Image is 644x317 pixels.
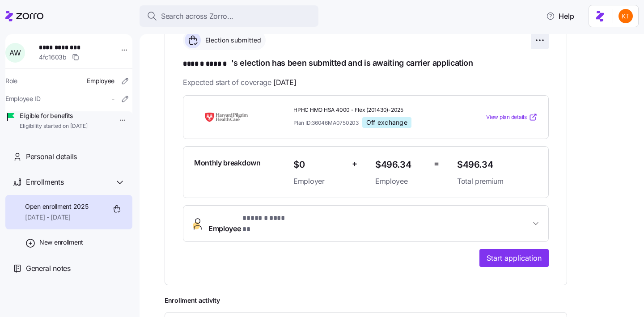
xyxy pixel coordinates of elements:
[375,157,427,172] span: $496.34
[9,49,21,56] span: A W
[20,111,88,120] span: Eligible for benefits
[39,53,67,62] span: 4fc1603b
[26,177,64,188] span: Enrollments
[183,77,296,88] span: Expected start of coverage
[619,9,633,23] img: aad2ddc74cf02b1998d54877cdc71599
[39,238,83,247] span: New enrollment
[434,157,439,170] span: =
[183,57,549,70] h1: 's election has been submitted and is awaiting carrier application
[26,263,71,274] span: General notes
[194,107,258,127] img: Harvard Pilgrim Health Care
[273,77,296,88] span: [DATE]
[112,94,114,103] span: -
[5,94,41,103] span: Employee ID
[375,176,427,187] span: Employee
[25,202,88,211] span: Open enrollment 2025
[87,76,114,85] span: Employee
[486,113,538,122] a: View plan details
[366,118,407,127] span: Off exchange
[293,176,345,187] span: Employer
[457,176,538,187] span: Total premium
[457,157,538,172] span: $496.34
[20,123,88,130] span: Eligibility started on [DATE]
[546,11,574,21] span: Help
[25,213,88,222] span: [DATE] - [DATE]
[5,76,17,85] span: Role
[26,151,77,162] span: Personal details
[203,36,262,45] span: Election submitted
[293,106,450,114] span: HPHC HMO HSA 4000 - Flex (201430)-2025
[487,253,542,263] span: Start application
[479,249,549,267] button: Start application
[161,11,233,22] span: Search across Zorro...
[293,119,359,127] span: Plan ID: 36046MA0750203
[539,7,581,25] button: Help
[140,5,318,27] button: Search across Zorro...
[486,113,527,122] span: View plan details
[208,213,294,234] span: Employee
[293,157,345,172] span: $0
[165,296,567,305] span: Enrollment activity
[352,157,357,170] span: +
[194,157,261,169] span: Monthly breakdown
